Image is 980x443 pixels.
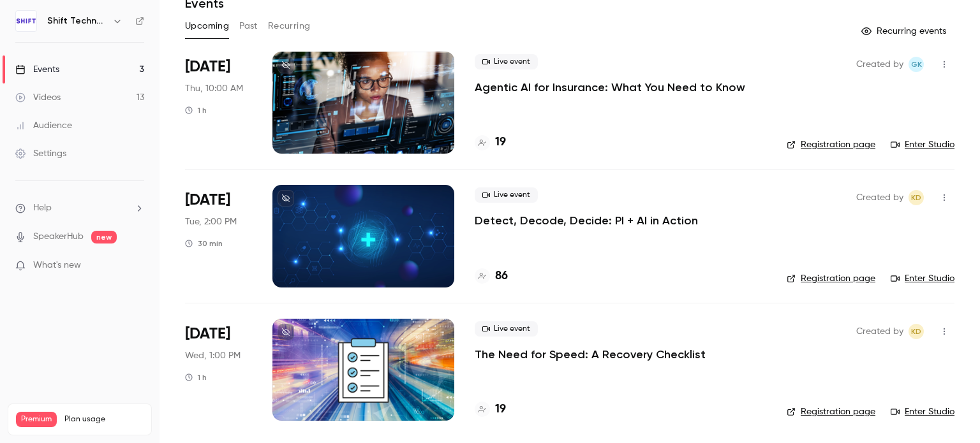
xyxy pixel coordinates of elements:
[475,54,538,69] span: Live event
[185,52,252,154] div: Sep 25 Thu, 10:00 AM (America/New York)
[475,134,506,151] a: 19
[495,268,508,285] h4: 86
[495,401,506,418] h4: 19
[185,324,230,344] span: [DATE]
[909,324,924,339] span: Kristen DeLuca
[15,201,144,215] li: help-dropdown-opener
[475,321,538,337] span: Live event
[15,119,72,132] div: Audience
[33,230,84,243] a: SpeakerHub
[185,349,241,362] span: Wed, 1:00 PM
[185,16,229,36] button: Upcoming
[495,134,506,151] h4: 19
[185,57,230,77] span: [DATE]
[909,57,924,72] span: Gaud KROTOFF
[33,259,81,272] span: What's new
[47,15,107,27] h6: Shift Technology
[891,272,954,285] a: Enter Studio
[185,319,252,421] div: Oct 8 Wed, 1:00 PM (America/New York)
[33,201,52,215] span: Help
[911,324,921,339] span: KD
[64,414,144,425] span: Plan usage
[185,185,252,287] div: Oct 7 Tue, 2:00 PM (America/New York)
[856,21,954,41] button: Recurring events
[787,405,875,418] a: Registration page
[891,138,954,151] a: Enter Studio
[129,260,144,272] iframe: Noticeable Trigger
[911,190,921,205] span: KD
[787,138,875,151] a: Registration page
[239,16,258,36] button: Past
[185,372,207,382] div: 1 h
[911,57,922,72] span: GK
[909,190,924,205] span: Kristen DeLuca
[856,190,903,205] span: Created by
[475,80,745,95] a: Agentic AI for Insurance: What You Need to Know
[185,190,230,210] span: [DATE]
[787,272,875,285] a: Registration page
[185,105,207,115] div: 1 h
[475,213,698,228] a: Detect, Decode, Decide: PI + AI in Action
[185,82,243,95] span: Thu, 10:00 AM
[475,187,538,203] span: Live event
[16,412,57,427] span: Premium
[475,268,508,285] a: 86
[856,57,903,72] span: Created by
[891,405,954,418] a: Enter Studio
[268,16,311,36] button: Recurring
[91,231,117,243] span: new
[856,324,903,339] span: Created by
[185,238,223,249] div: 30 min
[475,347,706,362] a: The Need for Speed: A Recovery Checklist
[16,11,36,31] img: Shift Technology
[15,147,66,160] div: Settings
[475,401,506,418] a: 19
[15,91,61,104] div: Videos
[15,63,59,76] div: Events
[185,215,237,228] span: Tue, 2:00 PM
